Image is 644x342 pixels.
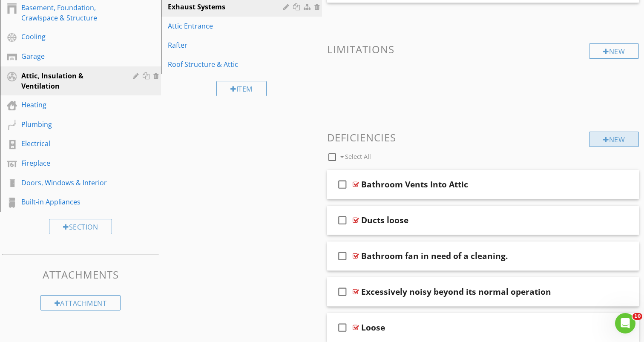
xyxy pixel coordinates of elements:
div: Bathroom fan in need of a cleaning. [361,251,508,261]
div: Item [216,81,267,96]
div: Attic Entrance [168,21,286,31]
div: Built-in Appliances [21,197,121,207]
div: Roof Structure & Attic [168,59,286,69]
div: Plumbing [21,119,121,129]
i: check_box_outline_blank [336,174,349,195]
div: New [589,132,639,147]
h3: Limitations [327,43,639,55]
span: Select All [345,152,371,161]
div: Heating [21,100,121,110]
div: Rafter [168,40,286,50]
h3: Deficiencies [327,132,639,143]
div: Attic, Insulation & Ventilation [21,71,121,91]
div: Doors, Windows & Interior [21,178,121,188]
div: Excessively noisy beyond its normal operation [361,287,551,297]
div: Exhaust Systems [168,2,286,12]
div: Ducts loose [361,215,408,225]
div: Cooling [21,32,121,42]
div: Fireplace [21,158,121,168]
i: check_box_outline_blank [336,246,349,266]
div: Garage [21,51,121,61]
iframe: Intercom live chat [615,313,635,333]
div: Attachment [40,295,121,310]
div: Electrical [21,138,121,149]
div: Section [49,219,112,234]
i: check_box_outline_blank [336,282,349,302]
div: New [589,43,639,59]
div: Basement, Foundation, Crawlspace & Structure [21,3,121,23]
i: check_box_outline_blank [336,210,349,230]
div: Loose [361,322,385,333]
i: check_box_outline_blank [336,317,349,338]
span: 10 [632,313,642,320]
div: Bathroom Vents Into Attic [361,179,468,190]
